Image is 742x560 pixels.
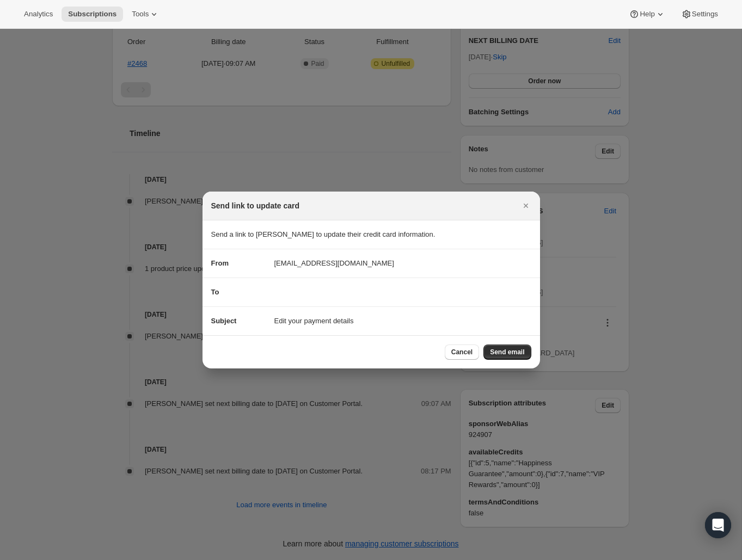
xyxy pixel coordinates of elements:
[132,10,149,19] span: Tools
[692,10,718,19] span: Settings
[17,7,59,22] button: Analytics
[274,316,354,327] span: Edit your payment details
[274,258,394,269] span: [EMAIL_ADDRESS][DOMAIN_NAME]
[518,198,533,213] button: Close
[445,344,479,360] button: Cancel
[483,344,531,360] button: Send email
[24,10,53,19] span: Analytics
[211,317,237,325] span: Subject
[125,7,166,22] button: Tools
[211,200,300,211] h2: Send link to update card
[68,10,116,19] span: Subscriptions
[640,10,654,19] span: Help
[211,229,531,240] p: Send a link to [PERSON_NAME] to update their credit card information.
[211,259,229,267] span: From
[490,348,524,356] span: Send email
[451,348,473,356] span: Cancel
[211,288,219,296] span: To
[674,7,725,22] button: Settings
[622,7,672,22] button: Help
[62,7,123,22] button: Subscriptions
[705,512,731,538] div: Open Intercom Messenger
